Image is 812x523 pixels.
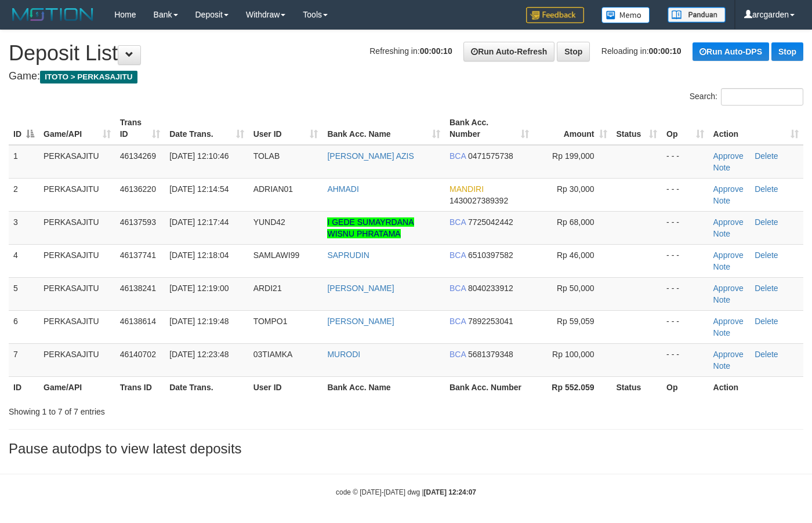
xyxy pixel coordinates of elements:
td: 2 [9,178,39,211]
a: Delete [755,317,778,326]
span: 03TIAMKA [253,350,293,359]
span: [DATE] 12:14:54 [169,184,229,194]
th: Bank Acc. Name [322,376,445,398]
a: Delete [755,284,778,293]
td: - - - [662,310,708,343]
td: PERKASAJITU [39,277,115,310]
a: [PERSON_NAME] [327,317,394,326]
span: 46137741 [120,250,156,260]
a: [PERSON_NAME] AZIS [327,151,414,161]
th: Trans ID: activate to sort column ascending [115,112,165,145]
a: Note [713,196,731,205]
th: Status: activate to sort column ascending [612,112,662,145]
td: - - - [662,211,708,244]
h4: Game: [9,71,803,82]
a: Note [713,229,731,238]
td: PERKASAJITU [39,211,115,244]
a: Delete [755,250,778,260]
span: Reloading in: [601,46,681,56]
span: ARDI21 [253,284,282,293]
small: code © [DATE]-[DATE] dwg | [336,488,476,496]
td: 1 [9,145,39,179]
a: Note [713,361,731,371]
a: Approve [713,350,744,359]
a: [PERSON_NAME] [327,284,394,293]
span: Copy 8040233912 to clipboard [468,284,513,293]
th: Game/API [39,376,115,398]
span: TOMPO1 [253,317,288,326]
img: Button%20Memo.svg [601,7,650,23]
a: Note [713,328,731,337]
span: Copy 0471575738 to clipboard [468,151,513,161]
span: ADRIAN01 [253,184,293,194]
span: Rp 50,000 [557,284,594,293]
th: User ID: activate to sort column ascending [249,112,323,145]
td: PERKASAJITU [39,178,115,211]
a: Approve [713,184,744,194]
span: BCA [449,317,466,326]
span: 46136220 [120,184,156,194]
th: Game/API: activate to sort column ascending [39,112,115,145]
th: Rp 552.059 [534,376,612,398]
span: Rp 68,000 [557,217,594,227]
a: Run Auto-DPS [693,42,769,61]
h3: Pause autodps to view latest deposits [9,441,803,456]
span: ITOTO > PERKASAJITU [40,71,137,83]
td: - - - [662,244,708,277]
span: Rp 59,059 [557,317,594,326]
td: PERKASAJITU [39,244,115,277]
a: Run Auto-Refresh [463,42,554,61]
span: BCA [449,217,466,227]
a: Stop [771,42,803,61]
span: [DATE] 12:23:48 [169,350,229,359]
th: Date Trans.: activate to sort column ascending [165,112,249,145]
span: [DATE] 12:10:46 [169,151,229,161]
label: Search: [690,88,803,106]
span: TOLAB [253,151,280,161]
th: Date Trans. [165,376,249,398]
span: Rp 46,000 [557,250,594,260]
td: 6 [9,310,39,343]
span: Rp 199,000 [552,151,594,161]
span: Rp 30,000 [557,184,594,194]
a: Approve [713,250,744,260]
span: Refreshing in: [369,46,452,56]
a: Delete [755,350,778,359]
a: MURODI [327,350,360,359]
span: [DATE] 12:17:44 [169,217,229,227]
h1: Deposit List [9,42,803,65]
td: - - - [662,145,708,179]
th: Status [612,376,662,398]
span: Copy 7725042442 to clipboard [468,217,513,227]
span: [DATE] 12:18:04 [169,250,229,260]
a: AHMADI [327,184,358,194]
span: SAMLAWI99 [253,250,300,260]
td: 3 [9,211,39,244]
span: 46137593 [120,217,156,227]
td: PERKASAJITU [39,310,115,343]
a: Approve [713,151,744,161]
a: Note [713,295,731,304]
a: Note [713,262,731,271]
th: Op: activate to sort column ascending [662,112,708,145]
span: Copy 7892253041 to clipboard [468,317,513,326]
span: Rp 100,000 [552,350,594,359]
th: Amount: activate to sort column ascending [534,112,612,145]
td: 5 [9,277,39,310]
td: PERKASAJITU [39,145,115,179]
span: Copy 1430027389392 to clipboard [449,196,508,205]
img: MOTION_logo.png [9,6,97,23]
strong: 00:00:10 [420,46,452,56]
a: Delete [755,184,778,194]
td: 7 [9,343,39,376]
strong: [DATE] 12:24:07 [424,488,476,496]
span: Copy 6510397582 to clipboard [468,250,513,260]
span: BCA [449,350,466,359]
a: Delete [755,151,778,161]
span: BCA [449,284,466,293]
span: 46140702 [120,350,156,359]
span: 46138614 [120,317,156,326]
img: panduan.png [668,7,726,23]
td: - - - [662,178,708,211]
th: User ID [249,376,323,398]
